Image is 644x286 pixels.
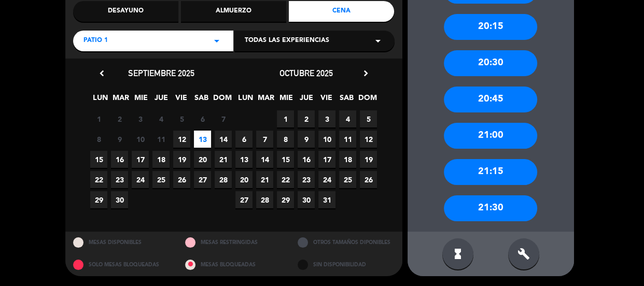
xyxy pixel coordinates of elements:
[90,131,107,148] span: 8
[181,1,286,22] div: Almuerzo
[256,171,273,188] span: 21
[235,131,253,148] span: 6
[257,92,274,109] span: MAR
[256,191,273,208] span: 28
[96,68,107,79] i: chevron_left
[277,110,294,127] span: 1
[194,110,211,127] span: 6
[215,110,232,127] span: 7
[177,232,290,254] div: MESAS RESTRINGIDAS
[111,191,128,208] span: 30
[245,36,329,46] span: Todas las experiencias
[339,151,356,168] span: 18
[279,68,333,78] span: octubre 2025
[444,159,537,185] div: 21:15
[65,254,178,276] div: SOLO MESAS BLOQUEADAS
[298,110,315,127] span: 2
[318,131,335,148] span: 10
[318,151,335,168] span: 17
[338,92,355,109] span: SAB
[193,92,210,109] span: SAB
[235,151,253,168] span: 13
[173,92,190,109] span: VIE
[277,92,295,109] span: MIE
[290,232,402,254] div: OTROS TAMAÑOS DIPONIBLES
[90,191,107,208] span: 29
[128,68,194,78] span: septiembre 2025
[444,14,537,40] div: 20:15
[83,36,108,46] span: Patio 1
[111,131,128,148] span: 9
[111,110,128,127] span: 2
[339,110,356,127] span: 4
[152,110,170,127] span: 4
[173,131,190,148] span: 12
[444,50,537,76] div: 20:30
[173,110,190,127] span: 5
[277,191,294,208] span: 29
[194,171,211,188] span: 27
[235,171,253,188] span: 20
[360,151,377,168] span: 19
[92,92,109,109] span: LUN
[215,171,232,188] span: 28
[194,151,211,168] span: 20
[256,131,273,148] span: 7
[211,35,223,47] i: arrow_drop_down
[213,92,230,109] span: DOM
[318,92,335,109] span: VIE
[289,1,394,22] div: Cena
[277,151,294,168] span: 15
[360,131,377,148] span: 12
[298,191,315,208] span: 30
[318,110,335,127] span: 3
[177,254,290,276] div: MESAS BLOQUEADAS
[173,151,190,168] span: 19
[152,151,170,168] span: 18
[132,110,149,127] span: 3
[152,171,170,188] span: 25
[444,87,537,112] div: 20:45
[444,123,537,149] div: 21:00
[152,131,170,148] span: 11
[90,171,107,188] span: 22
[298,92,315,109] span: JUE
[318,171,335,188] span: 24
[360,110,377,127] span: 5
[372,35,384,47] i: arrow_drop_down
[358,92,375,109] span: DOM
[452,248,464,260] i: hourglass_full
[215,151,232,168] span: 21
[132,131,149,148] span: 10
[298,151,315,168] span: 16
[194,131,211,148] span: 13
[256,151,273,168] span: 14
[152,92,170,109] span: JUE
[132,151,149,168] span: 17
[73,1,178,22] div: Desayuno
[111,151,128,168] span: 16
[298,171,315,188] span: 23
[277,131,294,148] span: 8
[215,131,232,148] span: 14
[237,92,254,109] span: LUN
[360,171,377,188] span: 26
[235,191,253,208] span: 27
[277,171,294,188] span: 22
[339,131,356,148] span: 11
[318,191,335,208] span: 31
[339,171,356,188] span: 25
[132,171,149,188] span: 24
[444,195,537,221] div: 21:30
[112,92,129,109] span: MAR
[65,232,178,254] div: MESAS DISPONIBLES
[298,131,315,148] span: 9
[360,68,371,79] i: chevron_right
[517,248,530,260] i: build
[90,110,107,127] span: 1
[290,254,402,276] div: SIN DISPONIBILIDAD
[111,171,128,188] span: 23
[90,151,107,168] span: 15
[173,171,190,188] span: 26
[132,92,149,109] span: MIE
